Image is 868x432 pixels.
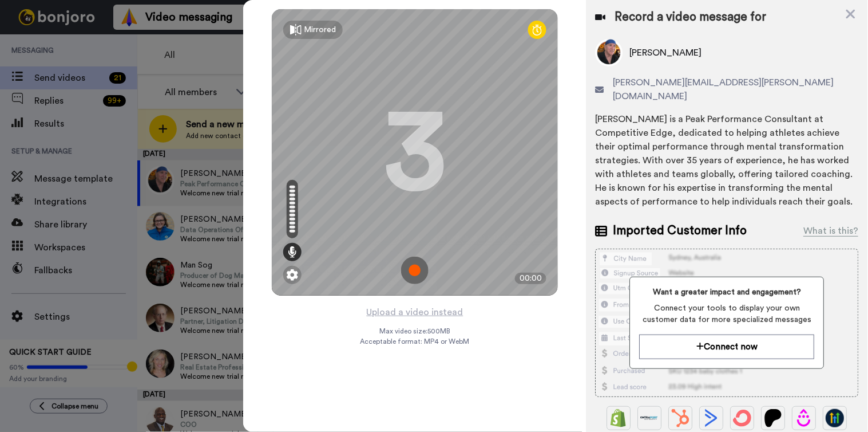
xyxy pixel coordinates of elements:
img: ic_record_start.svg [401,257,429,284]
span: Connect your tools to display your own customer data for more specialized messages [640,303,815,325]
span: Imported Customer Info [613,222,747,239]
img: Patreon [764,409,783,427]
img: ConvertKit [734,409,752,427]
div: [PERSON_NAME] is a Peak Performance Consultant at Competitive Edge, dedicated to helping athletes... [596,112,859,209]
span: Acceptable format: MP4 or WebM [360,337,470,346]
button: Connect now [640,335,815,359]
div: 3 [383,109,446,195]
span: [PERSON_NAME][EMAIL_ADDRESS][PERSON_NAME][DOMAIN_NAME] [613,76,859,103]
div: 00:00 [515,273,546,284]
img: Drip [795,409,814,427]
img: ActiveCampaign [703,409,721,427]
img: Shopify [610,409,628,427]
img: Ontraport [641,409,659,427]
button: Upload a video instead [363,305,467,320]
img: GoHighLevel [826,409,845,427]
img: Hubspot [672,409,690,427]
span: Max video size: 500 MB [379,327,450,336]
span: Want a greater impact and engagement? [640,286,815,298]
div: What is this? [804,224,859,238]
img: ic_gear.svg [287,269,298,281]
